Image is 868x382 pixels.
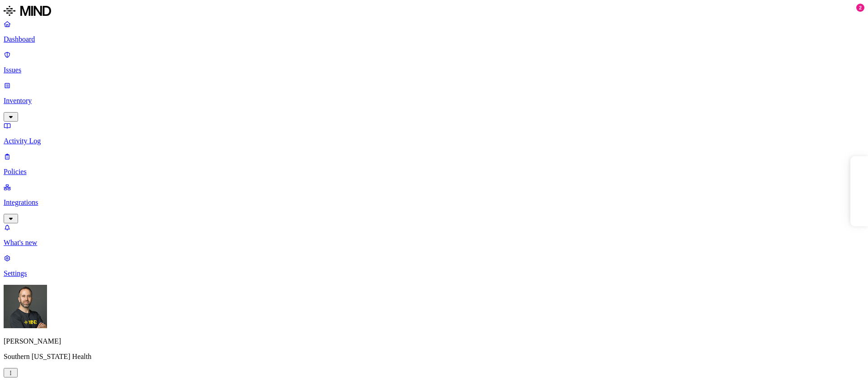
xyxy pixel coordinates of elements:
img: Tom Mayblum [4,285,47,328]
a: Dashboard [4,20,864,43]
p: Inventory [4,97,864,105]
a: Issues [4,51,864,74]
a: Activity Log [4,122,864,145]
a: Inventory [4,81,864,120]
p: Dashboard [4,35,864,43]
p: Integrations [4,198,864,207]
p: Settings [4,269,864,278]
a: What's new [4,223,864,247]
a: Policies [4,152,864,176]
p: Southern [US_STATE] Health [4,353,864,361]
p: Issues [4,66,864,74]
p: What's new [4,239,864,247]
div: 2 [856,4,864,12]
p: Policies [4,168,864,176]
img: MIND [4,4,51,18]
a: Settings [4,254,864,278]
p: Activity Log [4,137,864,145]
a: MIND [4,4,864,20]
a: Integrations [4,183,864,222]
